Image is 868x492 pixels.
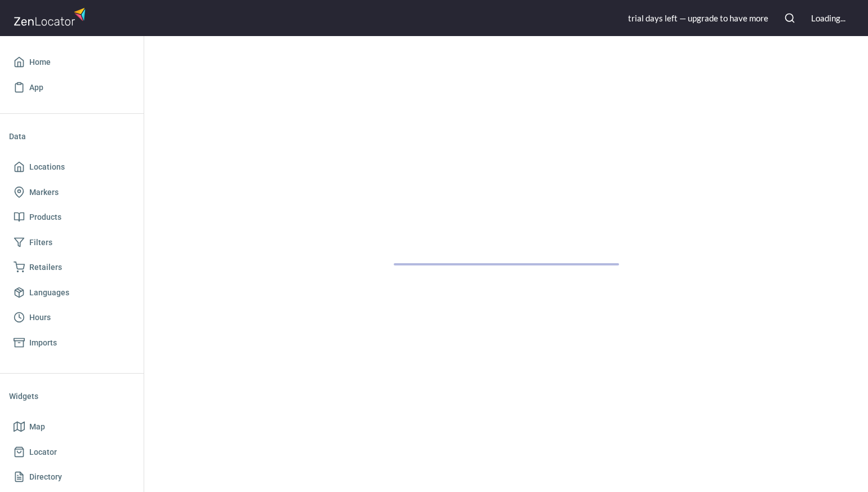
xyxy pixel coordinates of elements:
[29,286,69,300] span: Languages
[29,236,52,250] span: Filters
[811,12,845,24] div: Loading...
[29,210,61,224] span: Products
[29,185,59,200] span: Markers
[628,12,768,24] div: trial day s left — upgrade to have more
[9,123,135,150] li: Data
[9,383,135,410] li: Widgets
[29,311,51,325] span: Hours
[9,464,135,490] a: Directory
[29,81,43,95] span: App
[29,420,45,434] span: Map
[29,470,62,484] span: Directory
[9,255,135,280] a: Retailers
[9,154,135,180] a: Locations
[777,6,802,30] button: Search
[9,205,135,230] a: Products
[9,280,135,305] a: Languages
[9,440,135,465] a: Locator
[9,75,135,100] a: App
[29,160,65,174] span: Locations
[29,55,51,69] span: Home
[14,5,89,29] img: zenlocator
[9,330,135,356] a: Imports
[9,180,135,205] a: Markers
[9,414,135,440] a: Map
[9,230,135,255] a: Filters
[29,336,57,350] span: Imports
[9,50,135,75] a: Home
[29,445,57,459] span: Locator
[9,305,135,330] a: Hours
[29,260,62,274] span: Retailers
